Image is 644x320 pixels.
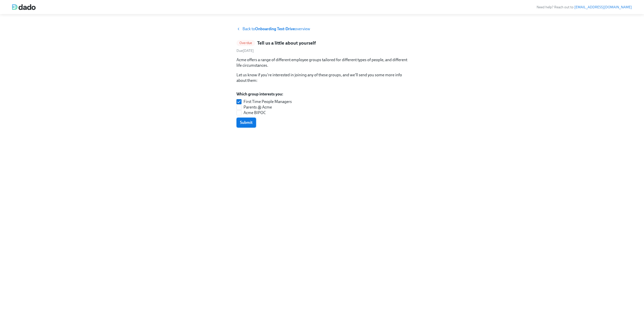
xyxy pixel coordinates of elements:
[236,91,296,97] label: Which group interests you:
[244,99,292,104] span: First Time People Managers
[236,72,408,83] p: Let us know if you're interested in joining any of these groups, and we'll send you some more inf...
[574,5,632,9] a: [EMAIL_ADDRESS][DOMAIN_NAME]
[12,4,36,10] img: dado
[243,26,310,32] span: Back to overview
[537,5,632,9] span: Need help? Reach out to
[240,120,253,125] span: Submit
[236,41,255,45] span: Overdue
[257,40,316,46] h5: Tell us a little about yourself
[255,26,295,31] strong: Onboarding Test-Drive
[244,104,272,110] span: Parents @ Acme
[244,110,266,116] span: Acme BIPOC
[236,57,408,68] p: Acme offers a range of different employee groups tailored for different types of people, and diff...
[236,26,408,32] a: Back toOnboarding Test-Driveoverview
[236,118,256,128] button: Submit
[236,49,254,53] span: Friday, September 19th 2025, 2:10 am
